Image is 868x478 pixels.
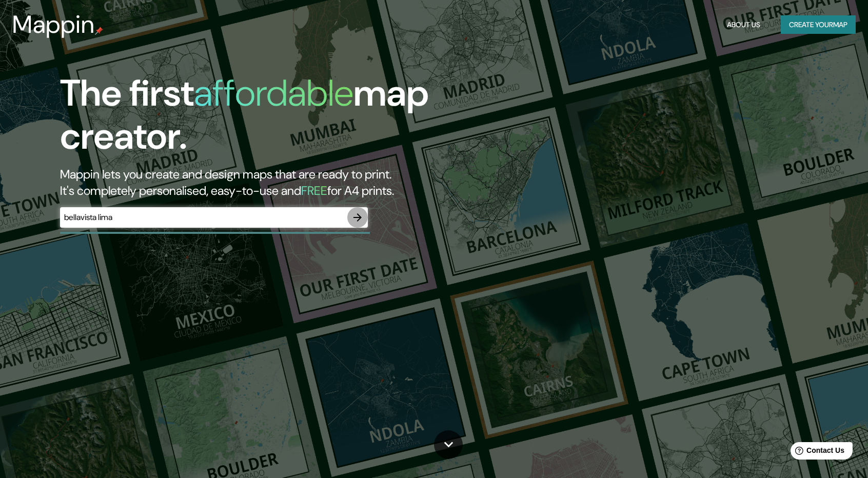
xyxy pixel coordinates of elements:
input: Choose your favourite place [60,211,347,223]
img: mappin-pin [95,27,103,35]
iframe: Help widget launcher [777,438,857,467]
h5: FREE [301,183,327,198]
button: About Us [723,15,764,34]
h1: affordable [194,69,353,117]
button: Create yourmap [781,15,856,34]
h3: Mappin [12,10,95,39]
h1: The first map creator. [60,72,494,166]
h2: Mappin lets you create and design maps that are ready to print. It's completely personalised, eas... [60,166,494,199]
